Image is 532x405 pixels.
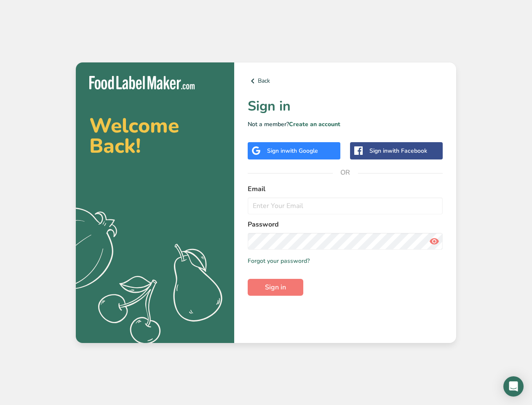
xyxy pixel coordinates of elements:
[289,120,340,128] a: Create an account
[503,376,524,397] div: Open Intercom Messenger
[388,147,427,155] span: with Facebook
[248,219,443,229] label: Password
[248,120,443,129] p: Not a member?
[267,146,318,155] div: Sign in
[333,160,358,185] span: OR
[248,279,303,296] button: Sign in
[265,282,286,292] span: Sign in
[369,146,427,155] div: Sign in
[248,96,443,116] h1: Sign in
[248,184,443,194] label: Email
[285,147,318,155] span: with Google
[89,116,221,156] h2: Welcome Back!
[248,197,443,214] input: Enter Your Email
[248,256,310,265] a: Forgot your password?
[248,76,443,86] a: Back
[89,76,195,90] img: Food Label Maker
